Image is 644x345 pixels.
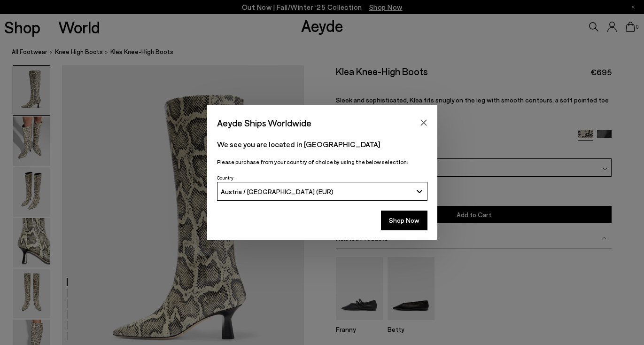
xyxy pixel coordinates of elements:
[217,139,427,150] p: We see you are located in [GEOGRAPHIC_DATA]
[381,211,427,230] button: Shop Now
[217,175,233,180] span: Country
[217,115,311,131] span: Aeyde Ships Worldwide
[217,157,427,166] p: Please purchase from your country of choice by using the below selection:
[221,188,334,196] span: Austria / [GEOGRAPHIC_DATA] (EUR)
[417,116,431,130] button: Close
